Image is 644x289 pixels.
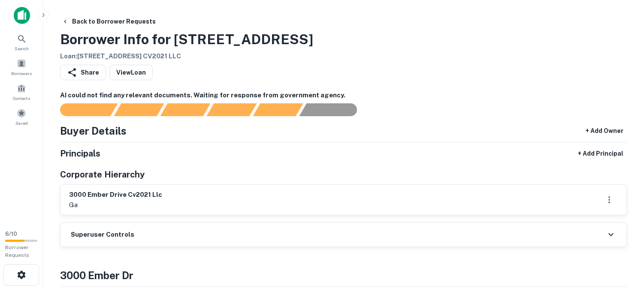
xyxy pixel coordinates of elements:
[60,29,313,50] h3: Borrower Info for [STREET_ADDRESS]
[60,65,106,80] button: Share
[13,95,30,102] span: Contacts
[206,103,257,116] div: Principals found, AI now looking for contact information...
[582,123,627,138] button: + Add Owner
[15,45,29,52] span: Search
[60,123,127,138] h4: Buyer Details
[114,103,164,116] div: Your request is received and processing...
[3,80,40,103] a: Contacts
[160,103,210,116] div: Documents found, AI parsing details...
[3,30,40,54] a: Search
[69,190,162,200] h6: 3000 ember drive cv2021 llc
[69,200,162,210] p: ga
[60,90,627,100] h6: AI could not find any relevant documents. Waiting for response from government agency.
[3,105,40,128] a: Saved
[71,230,134,240] h6: Superuser Controls
[14,7,30,24] img: capitalize-icon.png
[109,65,153,80] a: ViewLoan
[253,103,303,116] div: Principals found, still searching for contact information. This may take time...
[15,120,28,126] span: Saved
[5,231,17,237] span: 6 / 10
[3,55,40,78] a: Borrowers
[58,14,159,29] button: Back to Borrower Requests
[601,220,644,262] iframe: Chat Widget
[5,244,29,258] span: Borrower Requests
[60,147,100,160] h5: Principals
[299,103,367,116] div: AI fulfillment process complete.
[60,168,145,181] h5: Corporate Hierarchy
[60,51,313,61] h6: Loan : [STREET_ADDRESS] CV2021 LLC
[574,146,627,161] button: + Add Principal
[50,103,114,116] div: Sending borrower request to AI...
[60,268,627,283] h4: 3000 ember dr
[11,70,32,77] span: Borrowers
